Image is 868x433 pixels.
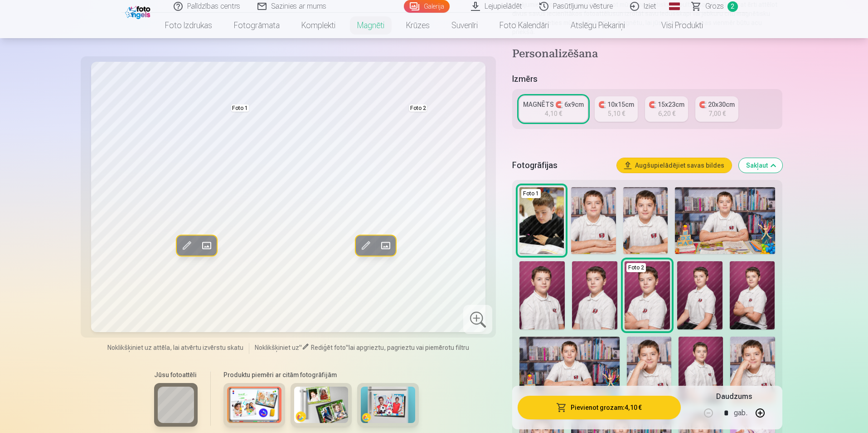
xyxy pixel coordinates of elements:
div: 7,00 € [708,109,726,118]
a: 🧲 10x15cm5,10 € [595,96,638,122]
a: Foto kalendāri [489,13,560,38]
span: Noklikšķiniet uz attēla, lai atvērtu izvērstu skatu [107,343,243,352]
div: MAGNĒTS 🧲 6x9cm [523,100,584,109]
span: Noklikšķiniet uz [255,344,299,351]
h6: Jūsu fotoattēli [154,370,198,379]
a: Foto izdrukas [154,13,223,38]
span: Grozs [705,1,724,12]
div: 🧲 10x15cm [598,100,634,109]
h5: Izmērs [512,73,782,85]
div: Foto 2 [626,263,646,272]
a: 🧲 20x30cm7,00 € [695,96,738,122]
h5: Daudzums [716,391,752,402]
button: Sakļaut [739,158,782,173]
button: Augšupielādējiet savas bildes [617,158,732,173]
a: Visi produkti [636,13,714,38]
div: gab. [734,402,747,424]
div: 🧲 15x23cm [649,100,684,109]
button: Pievienot grozam:4,10 € [518,396,680,419]
div: 5,10 € [608,109,625,118]
img: /fa1 [125,4,153,19]
span: Rediģēt foto [311,344,346,351]
a: Komplekti [291,13,346,38]
a: Suvenīri [441,13,489,38]
span: " [346,344,349,351]
span: 2 [727,1,738,12]
span: lai apgrieztu, pagrieztu vai piemērotu filtru [349,344,469,351]
a: Atslēgu piekariņi [560,13,636,38]
a: MAGNĒTS 🧲 6x9cm4,10 € [519,96,587,122]
a: Krūzes [395,13,441,38]
h4: Personalizēšana [512,47,782,62]
span: " [299,344,302,351]
a: Fotogrāmata [223,13,291,38]
h5: Fotogrāfijas [512,159,609,172]
a: 🧲 15x23cm6,20 € [645,96,688,122]
a: Magnēti [346,13,395,38]
h6: Produktu piemēri ar citām fotogrāfijām [220,370,422,379]
div: Foto 1 [521,189,541,198]
div: 6,20 € [658,109,675,118]
div: 4,10 € [545,109,562,118]
div: 🧲 20x30cm [699,100,735,109]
